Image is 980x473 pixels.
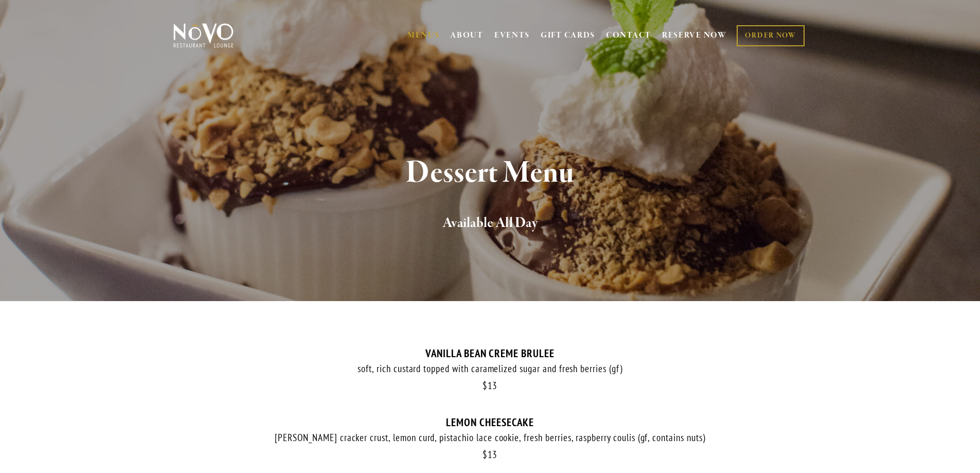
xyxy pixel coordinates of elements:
[541,26,595,45] a: GIFT CARDS
[171,23,236,48] img: Novo Restaurant &amp; Lounge
[606,26,651,45] a: CONTACT
[494,30,530,41] a: EVENTS
[171,347,809,360] div: VANILLA BEAN CREME BRULEE
[171,449,809,461] div: 13
[407,30,440,41] a: MENUS
[450,30,484,41] a: ABOUT
[171,380,809,392] div: 13
[190,213,790,234] h2: Available All Day
[662,26,727,45] a: RESERVE NOW
[171,362,809,375] div: soft, rich custard topped with caramelized sugar and fresh berries (gf)
[483,448,488,461] span: $
[171,431,809,444] div: [PERSON_NAME] cracker crust, lemon curd, pistachio lace cookie, fresh berries, raspberry coulis (...
[190,156,790,190] h1: Dessert Menu
[483,379,488,392] span: $
[171,416,809,429] div: LEMON CHEESECAKE
[737,25,804,46] a: ORDER NOW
